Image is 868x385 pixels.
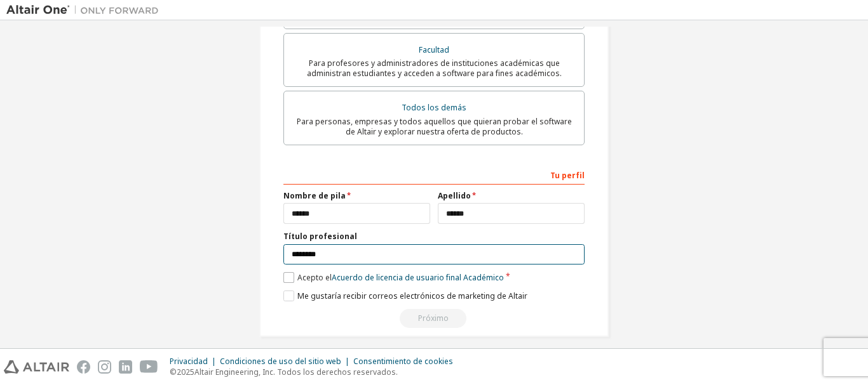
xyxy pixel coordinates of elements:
[402,102,466,113] font: Todos los demás
[297,116,572,137] font: Para personas, empresas y todos aquellos que quieran probar el software de Altair y explorar nues...
[332,272,461,283] font: Acuerdo de licencia de usuario final
[419,44,449,55] font: Facultad
[4,360,69,374] img: altair_logo.svg
[77,360,90,374] img: facebook.svg
[463,272,504,283] font: Académico
[283,231,357,242] font: Título profesional
[170,356,208,367] font: Privacidad
[140,360,158,374] img: youtube.svg
[283,190,346,201] font: Nombre de pila
[170,367,177,377] font: ©
[297,272,332,283] font: Acepto el
[177,367,194,377] font: 2025
[98,360,111,374] img: instagram.svg
[283,309,585,328] div: Read and acccept EULA to continue
[297,290,527,301] font: Me gustaría recibir correos electrónicos de marketing de Altair
[220,356,341,367] font: Condiciones de uso del sitio web
[194,367,398,377] font: Altair Engineering, Inc. Todos los derechos reservados.
[119,360,132,374] img: linkedin.svg
[6,4,165,16] img: Altair Uno
[550,170,585,181] font: Tu perfil
[307,58,562,79] font: Para profesores y administradores de instituciones académicas que administran estudiantes y acced...
[353,356,453,367] font: Consentimiento de cookies
[438,190,471,201] font: Apellido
